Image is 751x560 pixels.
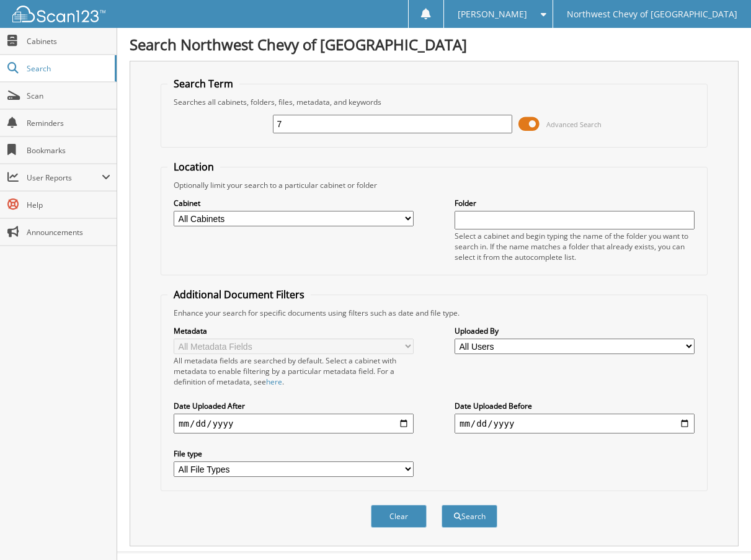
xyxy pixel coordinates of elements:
[167,288,311,301] legend: Additional Document Filters
[167,77,239,91] legend: Search Term
[27,227,110,238] span: Announcements
[266,376,282,387] a: here
[174,401,414,411] label: Date Uploaded After
[167,160,220,174] legend: Location
[167,308,701,318] div: Enhance your search for specific documents using filters such as date and file type.
[174,448,414,459] label: File type
[12,6,105,22] img: scan123-logo-white.svg
[27,172,102,183] span: User Reports
[546,120,602,129] span: Advanced Search
[455,198,695,208] label: Folder
[174,198,414,208] label: Cabinet
[130,34,739,55] h1: Search Northwest Chevy of [GEOGRAPHIC_DATA]
[458,11,527,18] span: [PERSON_NAME]
[27,36,110,47] span: Cabinets
[27,91,110,101] span: Scan
[27,145,110,156] span: Bookmarks
[455,414,695,433] input: end
[167,97,701,107] div: Searches all cabinets, folders, files, metadata, and keywords
[27,118,110,128] span: Reminders
[27,200,110,210] span: Help
[174,326,414,336] label: Metadata
[455,326,695,336] label: Uploaded By
[455,231,695,262] div: Select a cabinet and begin typing the name of the folder you want to search in. If the name match...
[567,11,737,18] span: Northwest Chevy of [GEOGRAPHIC_DATA]
[442,505,497,528] button: Search
[455,401,695,411] label: Date Uploaded Before
[371,505,427,528] button: Clear
[27,63,109,74] span: Search
[167,180,701,190] div: Optionally limit your search to a particular cabinet or folder
[174,355,414,387] div: All metadata fields are searched by default. Select a cabinet with metadata to enable filtering b...
[174,414,414,433] input: start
